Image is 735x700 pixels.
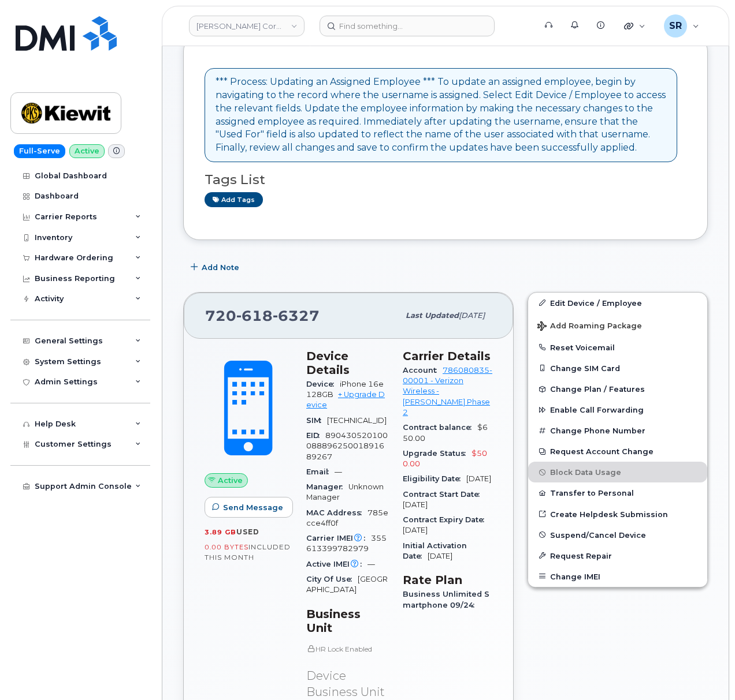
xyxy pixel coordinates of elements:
[205,543,248,551] span: 0.00 Bytes
[428,552,452,560] span: [DATE]
[205,173,686,187] h3: Tags List
[205,542,291,562] span: included this month
[403,490,485,499] span: Contract Start Date
[528,525,707,545] button: Suspend/Cancel Device
[306,560,367,568] span: Active IMEI
[236,307,273,324] span: 618
[205,528,236,536] span: 3.89 GB
[528,379,707,399] button: Change Plan / Features
[306,607,389,635] h3: Business Unit
[367,560,375,568] span: —
[218,475,243,486] span: Active
[528,358,707,379] button: Change SIM Card
[403,541,467,560] span: Initial Activation Date
[403,366,492,417] a: 786080835-00001 - Verizon Wireless - [PERSON_NAME] Phase 2
[528,420,707,441] button: Change Phone Number
[403,423,488,442] span: $650.00
[183,257,249,278] button: Add Note
[403,500,428,509] span: [DATE]
[528,293,707,313] a: Edit Device / Employee
[335,467,342,476] span: —
[306,431,388,461] span: 89043052010008889625001891689267
[528,441,707,462] button: Request Account Change
[528,313,707,337] button: Add Roaming Package
[306,482,348,491] span: Manager
[327,416,387,425] span: [TECHNICAL_ID]
[223,502,283,513] span: Send Message
[537,321,642,332] span: Add Roaming Package
[306,534,371,542] span: Carrier IMEI
[205,307,320,324] span: 720
[236,527,259,536] span: used
[306,644,389,654] p: HR Lock Enabled
[616,14,654,38] div: Quicklinks
[528,566,707,587] button: Change IMEI
[406,311,459,320] span: Last updated
[306,349,389,377] h3: Device Details
[403,474,466,483] span: Eligibility Date
[528,504,707,525] a: Create Helpdesk Submission
[403,349,492,363] h3: Carrier Details
[306,380,340,388] span: Device
[189,16,305,36] a: Kiewit Corporation
[202,262,239,273] span: Add Note
[550,406,644,414] span: Enable Call Forwarding
[403,515,490,524] span: Contract Expiry Date
[550,530,646,539] span: Suspend/Cancel Device
[403,590,489,609] span: Business Unlimited Smartphone 09/24
[528,462,707,482] button: Block Data Usage
[403,526,428,534] span: [DATE]
[403,573,492,587] h3: Rate Plan
[306,431,325,440] span: EID
[306,467,335,476] span: Email
[306,508,388,527] span: 785ecce4ff0f
[403,449,472,458] span: Upgrade Status
[306,390,385,409] a: + Upgrade Device
[273,307,320,324] span: 6327
[550,385,645,394] span: Change Plan / Features
[205,192,263,207] a: Add tags
[306,380,384,399] span: iPhone 16e 128GB
[656,14,707,38] div: Sebastian Reissig
[466,474,491,483] span: [DATE]
[403,423,477,432] span: Contract balance
[205,497,293,518] button: Send Message
[669,19,682,33] span: SR
[459,311,485,320] span: [DATE]
[306,416,327,425] span: SIM
[528,482,707,503] button: Transfer to Personal
[306,575,358,583] span: City Of Use
[528,545,707,566] button: Request Repair
[528,399,707,420] button: Enable Call Forwarding
[306,508,367,517] span: MAC Address
[403,366,443,375] span: Account
[685,650,726,691] iframe: Messenger Launcher
[320,16,495,36] input: Find something...
[216,76,666,155] div: *** Process: Updating an Assigned Employee *** To update an assigned employee, begin by navigatin...
[528,337,707,358] button: Reset Voicemail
